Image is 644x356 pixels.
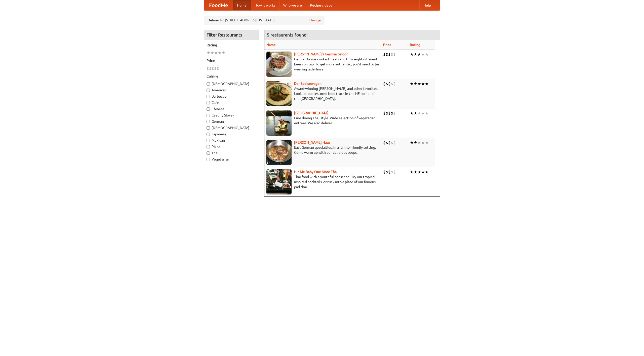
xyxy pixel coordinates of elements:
li: ★ [417,52,421,57]
li: $ [386,169,388,175]
a: Price [383,43,391,47]
label: German [207,119,256,124]
li: ★ [218,50,222,56]
li: ★ [425,81,429,87]
label: Czech / Slovak [207,113,256,118]
a: FoodMe [204,0,233,10]
li: ★ [410,110,414,116]
li: ★ [425,52,429,57]
a: Recipe videos [306,0,336,10]
li: $ [388,140,391,145]
li: ★ [421,110,425,116]
input: Thai [207,151,210,155]
ng-pluralize: 5 restaurants found! [267,32,308,37]
li: $ [388,52,391,57]
img: esthers.jpg [266,52,292,77]
input: Mexican [207,139,210,142]
input: American [207,89,210,92]
label: Cafe [207,100,256,105]
li: $ [209,66,212,71]
li: ★ [417,110,421,116]
li: ★ [207,50,210,56]
input: [DEMOGRAPHIC_DATA] [207,126,210,130]
a: [PERSON_NAME] Haus [294,140,330,144]
a: Rating [410,43,420,47]
h5: Price [207,58,256,63]
li: $ [391,169,393,175]
h4: Filter Restaurants [204,30,259,40]
a: Help [419,0,435,10]
p: Award-winning [PERSON_NAME] and other favorites. Look for our restored food truck in the NE corne... [266,86,379,101]
p: Fine dining Thai-style. Wide selection of vegetarian entrées. We also deliver. [266,115,379,126]
li: ★ [222,50,225,56]
li: ★ [410,81,414,87]
a: [GEOGRAPHIC_DATA] [294,111,329,115]
img: babythai.jpg [266,169,292,194]
input: Czech / Slovak [207,114,210,117]
li: $ [393,81,396,87]
li: $ [212,66,214,71]
li: $ [393,110,396,116]
li: $ [383,169,386,175]
li: ★ [410,52,414,57]
input: Barbecue [207,95,210,98]
a: Home [233,0,251,10]
label: Pizza [207,144,256,149]
li: $ [388,169,391,175]
li: $ [386,81,388,87]
li: ★ [414,52,417,57]
li: ★ [425,140,429,145]
input: Cafe [207,101,210,104]
h5: Rating [207,43,256,48]
li: ★ [210,50,214,56]
a: How it works [251,0,279,10]
img: speisewagen.jpg [266,81,292,106]
li: ★ [414,140,417,145]
div: Deliver to: [STREET_ADDRESS][US_STATE] [204,16,325,25]
input: [DEMOGRAPHIC_DATA] [207,82,210,86]
a: Der Speisewagen [294,82,321,86]
label: Vegetarian [207,157,256,162]
li: ★ [417,81,421,87]
label: [DEMOGRAPHIC_DATA] [207,125,256,130]
label: Barbecue [207,94,256,99]
h5: Cuisine [207,74,256,79]
a: Who we are [279,0,306,10]
a: Change [309,18,321,23]
li: $ [391,52,393,57]
li: $ [207,66,209,71]
input: Japanese [207,133,210,136]
a: [PERSON_NAME]'s German Saloon [294,52,348,56]
li: ★ [417,169,421,175]
li: $ [214,66,217,71]
label: American [207,88,256,93]
li: ★ [421,169,425,175]
input: Chinese [207,107,210,111]
li: $ [386,140,388,145]
a: Hit Me Baby One More Thai [294,170,338,174]
input: German [207,120,210,123]
p: East German specialties, in a family-friendly setting. Come warm up with our delicious soups. [266,145,379,155]
li: ★ [421,52,425,57]
li: $ [383,52,386,57]
label: Japanese [207,132,256,137]
li: ★ [410,140,414,145]
li: ★ [421,81,425,87]
img: kohlhaus.jpg [266,140,292,165]
li: $ [393,140,396,145]
li: ★ [410,169,414,175]
label: Chinese [207,106,256,111]
li: $ [388,81,391,87]
li: ★ [414,169,417,175]
label: Mexican [207,138,256,143]
li: ★ [417,140,421,145]
li: $ [386,110,388,116]
input: Vegetarian [207,158,210,161]
li: ★ [425,110,429,116]
li: $ [217,66,219,71]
